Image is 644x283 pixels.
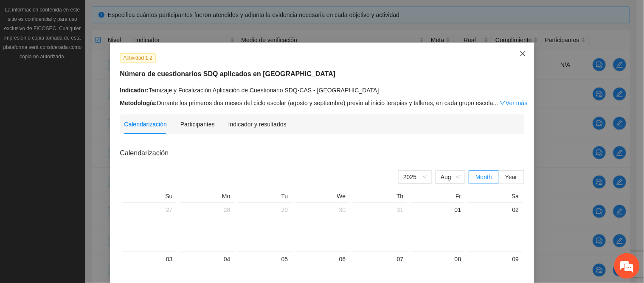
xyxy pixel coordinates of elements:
td: 2025-07-27 [120,202,178,252]
span: 2025 [403,171,427,183]
th: Su [120,192,178,202]
div: 06 [298,254,346,264]
span: Month [475,174,492,180]
th: Fr [409,192,467,202]
div: Tamizaje y Focalización Aplicación de Cuestionario SDQ-CAS - [GEOGRAPHIC_DATA] [120,86,524,95]
th: Sa [467,192,524,202]
button: Close [512,43,534,66]
div: 28 [183,205,231,215]
div: Indicador y resultados [228,120,287,129]
strong: Metodología: [120,100,157,106]
a: Expand [500,100,527,106]
span: Calendarización [120,148,176,158]
div: 05 [241,254,288,264]
div: Chatee con nosotros ahora [44,43,143,54]
td: 2025-07-29 [236,202,293,252]
td: 2025-08-02 [467,202,524,252]
div: 27 [125,205,173,215]
div: Minimizar ventana de chat en vivo [139,4,160,25]
span: close [520,50,526,57]
div: 02 [472,205,519,215]
div: Participantes [180,120,215,129]
div: 31 [356,205,404,215]
span: down [500,100,506,106]
strong: Indicador: [120,87,149,94]
span: Estamos en línea. [49,93,117,179]
div: 30 [298,205,346,215]
th: Th [351,192,409,202]
div: 09 [472,254,519,264]
th: Mo [178,192,236,202]
span: Year [505,174,517,180]
span: ... [493,100,498,106]
div: 08 [414,254,461,264]
span: Actividad 1.2 [120,53,156,63]
div: 01 [414,205,461,215]
th: We [293,192,351,202]
div: 07 [356,254,404,264]
h5: Número de cuestionarios SDQ aplicados en [GEOGRAPHIC_DATA] [120,69,524,79]
div: Durante los primeros dos meses del ciclo escolar (agosto y septiembre) previo al inicio terapias ... [120,98,524,108]
div: 04 [183,254,231,264]
div: 29 [241,205,288,215]
td: 2025-07-28 [178,202,236,252]
th: Tu [236,192,293,202]
div: Calendarización [124,120,167,129]
td: 2025-07-30 [293,202,351,252]
td: 2025-07-31 [351,202,409,252]
span: Aug [441,171,460,183]
textarea: Escriba su mensaje y pulse “Intro” [4,191,162,220]
div: 03 [125,254,173,264]
td: 2025-08-01 [409,202,467,252]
